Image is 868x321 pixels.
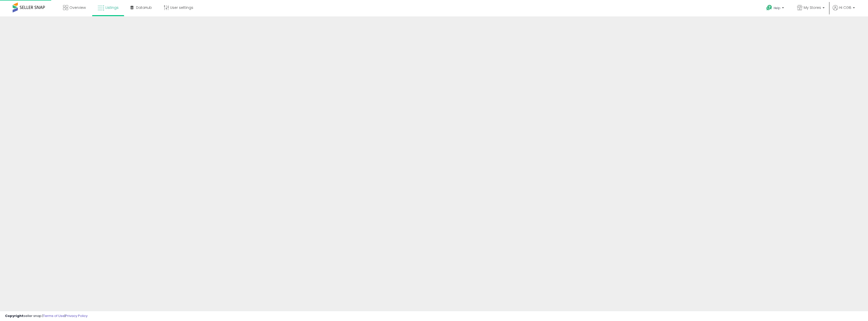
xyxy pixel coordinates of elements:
span: My Stores [804,5,821,10]
span: Hi CGB [839,5,851,10]
a: Hi CGB [833,5,855,16]
span: Help [774,6,780,10]
span: DataHub [136,5,152,10]
span: Overview [69,5,86,10]
i: Get Help [766,5,772,11]
a: Help [762,1,789,16]
span: Listings [105,5,119,10]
